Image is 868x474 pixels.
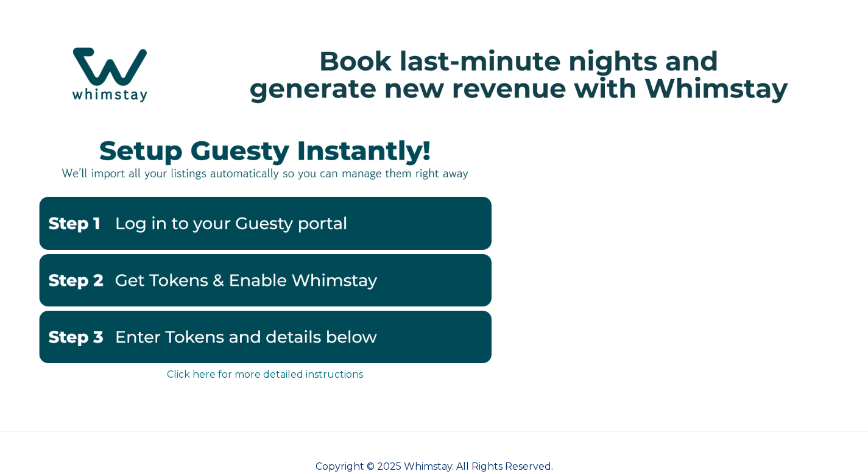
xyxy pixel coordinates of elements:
img: GuestyTokensandenable [38,254,492,306]
p: Copyright © 2025 Whimstay. All Rights Reserved. [38,459,830,474]
img: Guestystep1-2 [38,197,492,249]
img: EnterbelowGuesty [38,311,492,363]
img: instantlyguesty [38,124,492,192]
a: Click here for more detailed instructions [167,369,363,380]
img: Hubspot header for SSOB (4) [12,30,856,119]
